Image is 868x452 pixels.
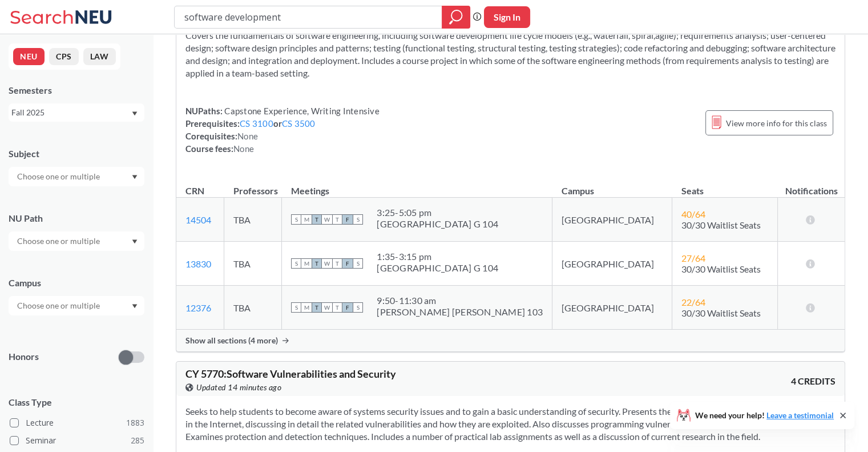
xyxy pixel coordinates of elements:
[322,258,332,269] span: W
[322,214,332,225] span: W
[332,258,342,269] span: T
[196,381,281,394] span: Updated 14 minutes ago
[11,234,107,248] input: Choose one or multiple
[224,173,281,198] th: Professors
[237,131,258,141] span: None
[49,48,79,65] button: CPS
[11,299,107,313] input: Choose one or multiple
[681,263,761,274] span: 30/30 Waitlist Seats
[377,306,543,318] div: [PERSON_NAME] [PERSON_NAME] 103
[332,214,342,225] span: T
[185,214,211,225] a: 14504
[9,212,144,225] div: NU Path
[291,302,301,313] span: S
[377,251,498,262] div: 1:35 - 3:15 pm
[353,214,363,225] span: S
[353,258,363,269] span: S
[132,111,138,116] svg: Dropdown arrow
[132,239,138,244] svg: Dropdown arrow
[176,330,845,351] div: Show all sections (4 more)
[322,302,332,313] span: W
[301,214,312,225] span: M
[342,214,353,225] span: F
[223,106,380,116] span: Capstone Experience, Writing Intensive
[13,48,45,65] button: NEU
[312,302,322,313] span: T
[185,335,278,346] span: Show all sections (4 more)
[681,297,705,307] span: 22 / 64
[377,295,543,306] div: 9:50 - 11:30 am
[185,185,204,197] div: CRN
[282,118,316,129] a: CS 3500
[185,302,211,313] a: 12376
[342,302,353,313] span: F
[312,214,322,225] span: T
[9,396,144,409] span: Class Type
[552,286,672,330] td: [GEOGRAPHIC_DATA]
[695,411,834,419] span: We need your help!
[377,207,498,218] div: 3:25 - 5:05 pm
[766,410,834,420] a: Leave a testimonial
[185,405,835,443] section: Seeks to help students to become aware of systems security issues and to gain a basic understandi...
[291,258,301,269] span: S
[681,209,705,219] span: 40 / 64
[9,277,144,289] div: Campus
[185,367,396,380] span: CY 5770 : Software Vulnerabilities and Security
[224,242,281,286] td: TBA
[83,48,116,65] button: LAW
[442,6,470,29] div: magnifying glass
[342,258,353,269] span: F
[233,143,254,154] span: None
[9,147,144,160] div: Subject
[681,253,705,263] span: 27 / 64
[291,214,301,225] span: S
[9,296,144,315] div: Dropdown arrow
[132,304,138,309] svg: Dropdown arrow
[301,302,312,313] span: M
[778,173,845,198] th: Notifications
[282,173,552,198] th: Meetings
[332,302,342,313] span: T
[240,118,273,129] a: CS 3100
[10,433,144,448] label: Seminar
[185,258,211,269] a: 13830
[301,258,312,269] span: M
[726,116,827,130] span: View more info for this class
[353,302,363,313] span: S
[681,307,761,318] span: 30/30 Waitlist Seats
[183,7,434,27] input: Class, professor, course number, "phrase"
[377,262,498,274] div: [GEOGRAPHIC_DATA] G 104
[377,218,498,230] div: [GEOGRAPHIC_DATA] G 104
[484,6,530,28] button: Sign In
[449,9,463,25] svg: magnifying glass
[131,434,144,447] span: 285
[185,29,835,79] section: Covers the fundamentals of software engineering, including software development life cycle models...
[9,167,144,186] div: Dropdown arrow
[9,350,39,363] p: Honors
[9,231,144,251] div: Dropdown arrow
[224,286,281,330] td: TBA
[11,106,131,119] div: Fall 2025
[681,219,761,230] span: 30/30 Waitlist Seats
[552,198,672,242] td: [GEOGRAPHIC_DATA]
[9,84,144,97] div: Semesters
[132,175,138,179] svg: Dropdown arrow
[791,375,835,387] span: 4 CREDITS
[185,105,380,155] div: NUPaths: Prerequisites: or Corequisites: Course fees:
[552,173,672,198] th: Campus
[224,198,281,242] td: TBA
[672,173,778,198] th: Seats
[312,258,322,269] span: T
[11,170,107,183] input: Choose one or multiple
[9,103,144,122] div: Fall 2025Dropdown arrow
[10,415,144,430] label: Lecture
[552,242,672,286] td: [GEOGRAPHIC_DATA]
[126,417,144,429] span: 1883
